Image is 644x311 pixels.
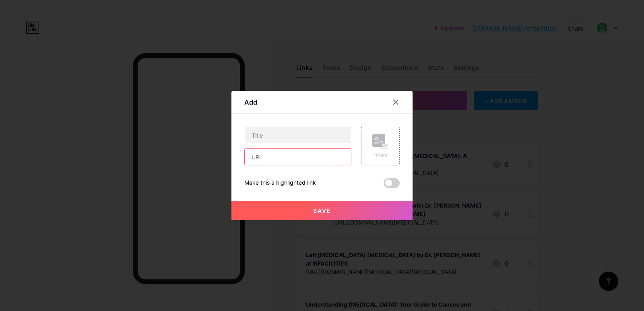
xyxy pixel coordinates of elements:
[313,207,331,214] span: Save
[244,97,257,107] div: Add
[372,152,388,158] div: Picture
[245,149,351,165] input: URL
[244,178,316,188] div: Make this a highlighted link
[245,127,351,143] input: Title
[231,201,413,220] button: Save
